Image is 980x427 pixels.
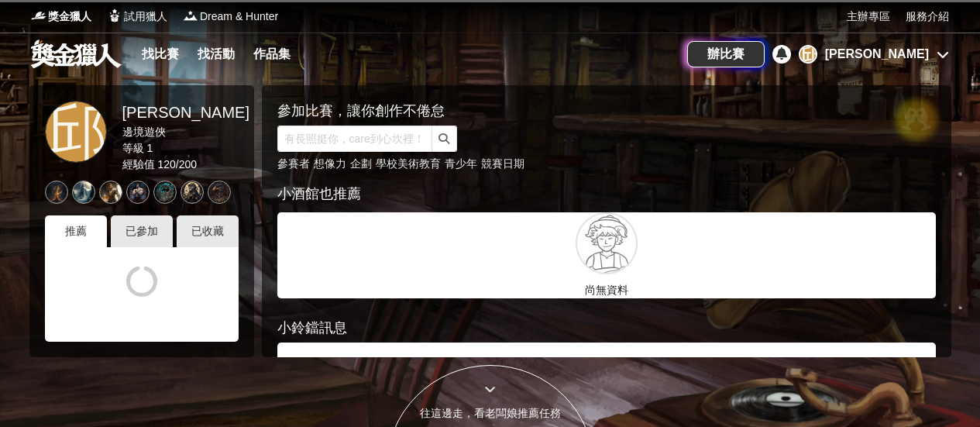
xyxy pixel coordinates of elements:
div: [PERSON_NAME] [122,101,249,124]
img: Logo [31,8,46,23]
input: 有長照挺你，care到心坎裡！青春出手，拍出照顧 影音徵件活動 [277,126,432,152]
div: 小酒館也推薦 [277,184,936,205]
span: Dream & Hunter [200,9,278,25]
a: 企劃 [350,157,372,170]
span: 1 [146,142,153,154]
span: 120 / 200 [157,158,197,170]
p: 尚無資料 [277,282,936,298]
a: 服務介紹 [906,9,949,25]
div: 已收藏 [177,215,239,247]
a: 參賽者 [277,157,310,170]
div: 往這邊走，看老闆娘推薦任務 [387,405,594,422]
img: Logo [107,8,122,23]
div: 小鈴鐺訊息 [277,318,936,339]
a: 邱 [45,101,107,163]
span: 試用獵人 [124,9,167,25]
a: 競賽日期 [481,157,524,170]
a: 辦比賽 [687,41,765,67]
a: LogoDream & Hunter [183,9,278,25]
a: 學校美術教育 [376,157,441,170]
span: 獎金獵人 [48,9,91,25]
a: Logo獎金獵人 [31,9,91,25]
a: 找活動 [191,43,241,65]
div: 邊境遊俠 [122,124,249,140]
a: 想像力 [314,157,346,170]
div: 推薦 [45,215,107,247]
span: 等級 [122,142,144,154]
div: 邱 [799,45,817,64]
span: 經驗值 [122,158,155,170]
a: 作品集 [247,43,297,65]
a: 找比賽 [136,43,185,65]
a: Logo試用獵人 [107,9,167,25]
div: 已參加 [111,215,173,247]
div: 參加比賽，讓你創作不倦怠 [277,101,882,122]
a: 主辦專區 [847,9,890,25]
img: Logo [183,8,198,23]
div: [PERSON_NAME] [825,45,929,64]
a: 青少年 [445,157,477,170]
